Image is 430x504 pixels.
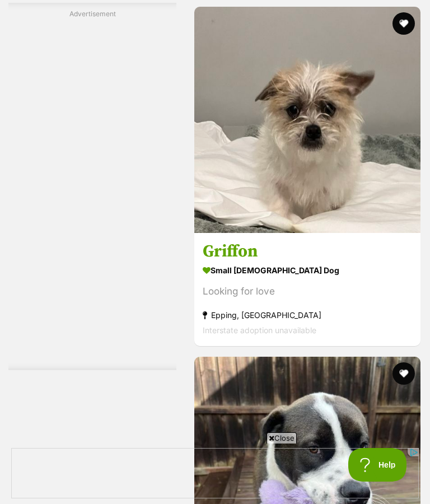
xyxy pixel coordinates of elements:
[194,232,420,346] a: Griffon small [DEMOGRAPHIC_DATA] Dog Looking for love Epping, [GEOGRAPHIC_DATA] Interstate adopti...
[267,432,297,444] span: Close
[11,448,419,498] iframe: Advertisement
[203,284,412,299] div: Looking for love
[348,448,408,482] iframe: Help Scout Beacon - Open
[48,24,137,360] iframe: Advertisement
[8,3,176,371] div: Advertisement
[203,262,412,278] strong: small [DEMOGRAPHIC_DATA] Dog
[203,325,316,335] span: Interstate adoption unavailable
[392,12,415,35] button: favourite
[203,241,412,262] h3: Griffon
[392,362,415,385] button: favourite
[203,307,412,323] strong: Epping, [GEOGRAPHIC_DATA]
[194,7,420,233] img: Griffon - Maltese x Shih Tzu Dog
